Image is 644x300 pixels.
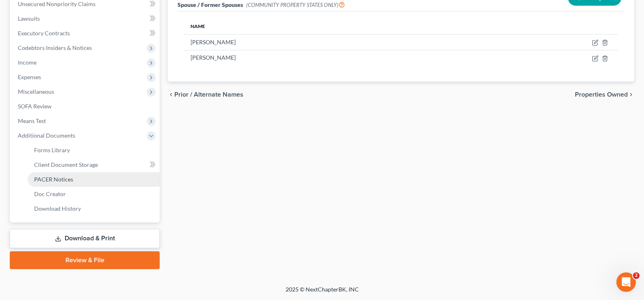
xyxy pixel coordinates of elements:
[34,147,70,153] span: Forms Library
[184,35,462,50] td: [PERSON_NAME]
[34,176,73,183] span: PACER Notices
[34,205,81,212] span: Download History
[178,1,243,8] span: Spouse / Former Spouses
[18,73,41,80] span: Expenses
[28,158,160,172] a: Client Document Storage
[34,161,98,168] span: Client Document Storage
[34,190,66,197] span: Doc Creator
[18,59,37,66] span: Income
[174,91,243,98] span: Prior / Alternate Names
[28,201,160,216] a: Download History
[18,88,54,95] span: Miscellaneous
[28,143,160,158] a: Forms Library
[184,50,462,65] td: [PERSON_NAME]
[11,99,160,114] a: SOFA Review
[633,272,640,279] span: 2
[616,272,636,292] iframe: Intercom live chat
[168,91,243,98] button: chevron_left Prior / Alternate Names
[11,26,160,41] a: Executory Contracts
[184,18,462,34] th: Name
[628,91,634,98] i: chevron_right
[18,0,95,7] span: Unsecured Nonpriority Claims
[28,187,160,201] a: Doc Creator
[575,91,634,98] button: Properties Owned chevron_right
[18,30,70,37] span: Executory Contracts
[18,132,75,139] span: Additional Documents
[18,103,52,110] span: SOFA Review
[246,2,345,8] span: (COMMUNITY PROPERTY STATES ONLY)
[18,15,40,22] span: Lawsuits
[168,91,174,98] i: chevron_left
[10,251,160,269] a: Review & File
[575,91,628,98] span: Properties Owned
[18,44,92,51] span: Codebtors Insiders & Notices
[11,11,160,26] a: Lawsuits
[10,229,160,248] a: Download & Print
[18,117,46,124] span: Means Test
[91,285,554,300] div: 2025 © NextChapterBK, INC
[28,172,160,187] a: PACER Notices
